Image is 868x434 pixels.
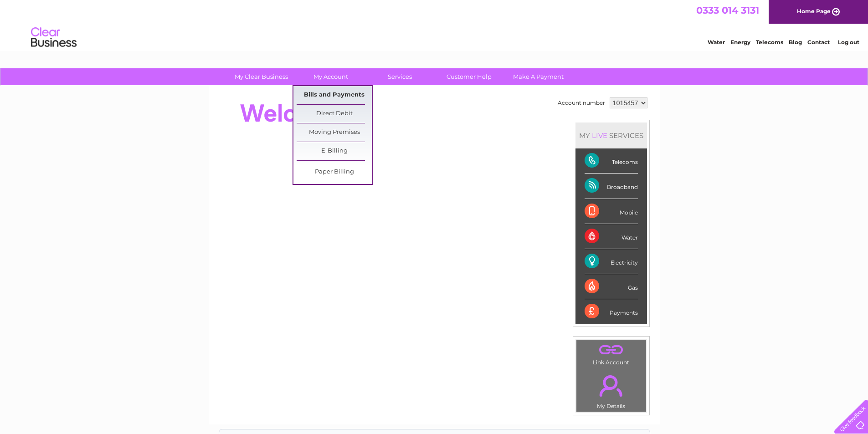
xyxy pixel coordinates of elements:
[585,174,638,199] div: Broadband
[789,39,802,46] a: Blog
[576,339,647,368] td: Link Account
[590,131,609,140] div: LIVE
[585,249,638,274] div: Electricity
[807,39,830,46] a: Contact
[585,148,638,174] div: Telecoms
[708,39,725,46] a: Water
[579,370,644,402] a: .
[297,105,372,123] a: Direct Debit
[575,123,647,148] div: MY SERVICES
[31,24,77,51] img: logo.png
[579,342,644,358] a: .
[501,68,576,85] a: Make A Payment
[224,68,299,85] a: My Clear Business
[838,39,859,46] a: Log out
[297,123,372,142] a: Moving Premises
[585,224,638,249] div: Water
[730,39,750,46] a: Energy
[576,368,647,412] td: My Details
[297,163,372,181] a: Paper Billing
[293,68,368,85] a: My Account
[585,274,638,299] div: Gas
[585,299,638,324] div: Payments
[362,68,437,85] a: Services
[219,5,650,44] div: Clear Business is a trading name of Verastar Limited (registered in [GEOGRAPHIC_DATA] No. 3667643...
[696,5,759,16] a: 0333 014 3131
[431,68,507,85] a: Customer Help
[297,142,372,160] a: E-Billing
[297,86,372,104] a: Bills and Payments
[585,199,638,224] div: Mobile
[555,95,607,111] td: Account number
[756,39,783,46] a: Telecoms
